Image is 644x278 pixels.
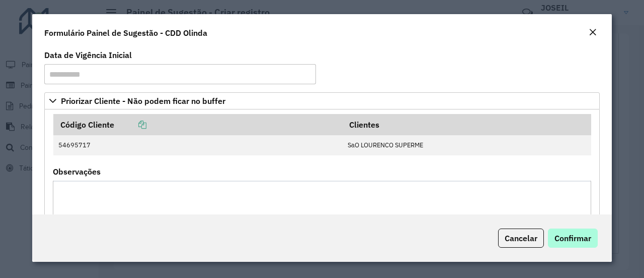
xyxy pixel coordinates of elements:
h4: Formulário Painel de Sugestão - CDD Olinda [44,27,207,39]
td: 54695717 [53,135,343,155]
em: Fechar [589,28,597,36]
th: Código Cliente [53,114,343,135]
span: Priorizar Cliente - Não podem ficar no buffer [61,97,225,105]
label: Data de Vigência Inicial [44,49,132,61]
a: Copiar [114,120,146,130]
button: Close [586,26,600,39]
button: Confirmar [548,229,598,248]
span: Confirmar [554,233,591,243]
td: SaO LOURENCO SUPERME [342,135,591,155]
button: Cancelar [498,229,544,248]
label: Observações [53,165,101,178]
span: Cancelar [505,233,537,243]
th: Clientes [342,114,591,135]
a: Priorizar Cliente - Não podem ficar no buffer [44,92,600,109]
